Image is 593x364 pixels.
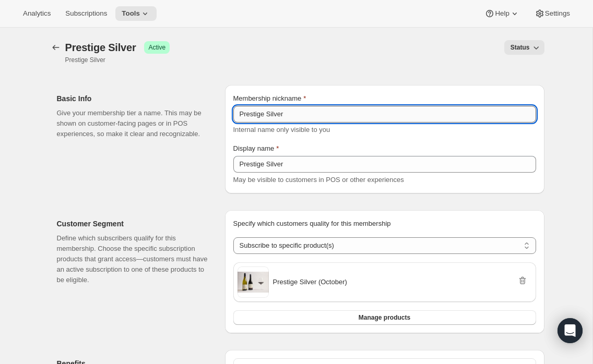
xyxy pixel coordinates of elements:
[545,9,570,18] span: Settings
[65,56,174,64] p: Prestige Silver
[233,176,404,184] span: May be visible to customers in POS or other experiences
[148,43,165,52] span: Active
[515,273,530,288] button: Remove
[57,219,208,229] h2: Customer Segment
[233,219,536,229] p: Specify which customers quality for this membership
[511,43,530,52] span: Status
[65,41,170,54] div: Prestige Silver
[115,6,157,21] button: Tools
[57,233,208,285] p: Define which subscribers qualify for this membership. Choose the specific subscription products t...
[273,277,347,287] span: Prestige Silver (October)
[359,313,410,322] span: Manage products
[59,6,113,21] button: Subscriptions
[57,108,208,139] p: Give your membership tier a name. This may be shown on customer-facing pages or in POS experience...
[478,6,526,21] button: Help
[49,40,63,55] button: Memberships
[504,40,544,55] button: Status
[122,9,140,18] span: Tools
[233,310,536,325] button: Manage products
[233,126,330,134] span: Internal name only visible to you
[17,6,57,21] button: Analytics
[558,318,583,343] div: Open Intercom Messenger
[23,9,51,18] span: Analytics
[233,106,536,123] input: Enter internal name
[57,93,208,104] h2: Basic Info
[233,156,536,173] input: Enter display name
[495,9,509,18] span: Help
[528,6,576,21] button: Settings
[233,144,275,152] span: Display name
[233,94,302,102] span: Membership nickname
[65,9,107,18] span: Subscriptions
